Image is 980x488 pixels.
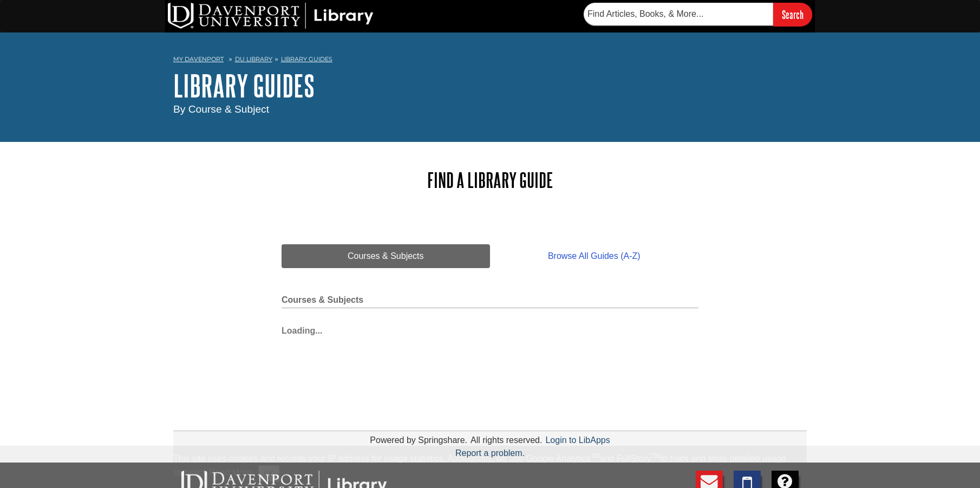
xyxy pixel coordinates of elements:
img: DU Library [168,3,374,29]
a: DU Library [235,55,272,63]
h2: Courses & Subjects [282,295,698,308]
a: Read More [209,468,252,477]
button: Close [258,465,279,482]
h2: Find a Library Guide [282,169,698,191]
a: My Davenport [173,55,224,64]
div: This site uses cookies and records your IP address for usage statistics. Additionally, we use Goo... [173,452,807,482]
nav: breadcrumb [173,52,807,69]
input: Search [773,3,812,26]
sup: TM [590,452,599,460]
a: Courses & Subjects [282,244,490,268]
form: Searches DU Library's articles, books, and more [584,3,812,26]
a: Login to LibApps [545,435,610,445]
a: Library Guides [281,55,332,63]
div: Powered by Springshare. [368,435,469,445]
div: All rights reserved. [469,435,544,445]
a: Browse All Guides (A-Z) [490,244,698,268]
h1: Library Guides [173,69,807,102]
sup: TM [651,452,660,460]
div: Loading... [282,319,698,337]
div: By Course & Subject [173,102,807,118]
input: Find Articles, Books, & More... [584,3,773,25]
